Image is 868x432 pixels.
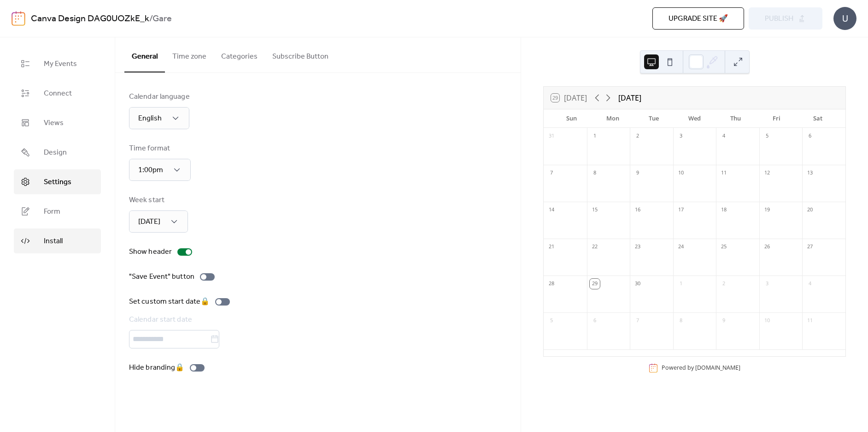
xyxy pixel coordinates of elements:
[14,81,101,106] a: Connect
[618,92,641,103] div: [DATE]
[44,59,77,70] span: My Events
[633,279,643,289] div: 30
[762,131,772,141] div: 5
[590,316,600,326] div: 6
[797,109,838,128] div: Sat
[652,7,744,30] button: Upgrade site 🚀
[662,364,740,372] div: Powered by
[129,143,189,154] div: Time format
[805,205,815,215] div: 20
[14,169,101,194] a: Settings
[719,168,729,178] div: 11
[129,246,172,258] div: Show header
[805,279,815,289] div: 4
[138,215,160,229] span: [DATE]
[546,168,557,178] div: 7
[44,118,64,129] span: Views
[805,131,815,141] div: 6
[124,37,165,72] button: General
[14,199,101,224] a: Form
[756,109,797,128] div: Fri
[44,206,60,217] span: Form
[14,228,101,253] a: Install
[715,109,756,128] div: Thu
[546,316,557,326] div: 5
[546,279,557,289] div: 28
[14,51,101,76] a: My Events
[12,11,25,26] img: logo
[669,13,728,24] span: Upgrade site 🚀
[805,242,815,252] div: 27
[546,242,557,252] div: 21
[676,242,686,252] div: 24
[719,205,729,215] div: 18
[546,205,557,215] div: 14
[719,131,729,141] div: 4
[44,88,72,99] span: Connect
[719,242,729,252] div: 25
[138,163,163,177] span: 1:00pm
[149,10,152,28] b: /
[762,168,772,178] div: 12
[590,242,600,252] div: 22
[152,10,172,28] b: Gare
[590,168,600,178] div: 8
[551,109,592,128] div: Sun
[44,177,71,188] span: Settings
[590,279,600,289] div: 29
[762,316,772,326] div: 10
[719,316,729,326] div: 9
[676,168,686,178] div: 10
[633,205,643,215] div: 16
[633,316,643,326] div: 7
[590,131,600,141] div: 1
[44,147,67,158] span: Design
[805,168,815,178] div: 13
[14,110,101,135] a: Views
[695,364,740,372] a: [DOMAIN_NAME]
[762,205,772,215] div: 19
[590,205,600,215] div: 15
[546,131,557,141] div: 31
[762,242,772,252] div: 26
[676,131,686,141] div: 3
[214,37,265,72] button: Categories
[676,316,686,326] div: 8
[592,109,633,128] div: Mon
[31,10,149,28] a: Canva Design DAG0UOZkE_k
[719,279,729,289] div: 2
[762,279,772,289] div: 3
[676,279,686,289] div: 1
[833,7,856,30] div: U
[129,271,194,282] div: "Save Event" button
[44,236,63,247] span: Install
[138,111,162,126] span: English
[633,168,643,178] div: 9
[129,91,190,102] div: Calendar language
[14,140,101,165] a: Design
[633,131,643,141] div: 2
[633,109,674,128] div: Tue
[165,37,214,72] button: Time zone
[129,195,186,206] div: Week start
[676,205,686,215] div: 17
[265,37,336,72] button: Subscribe Button
[633,242,643,252] div: 23
[805,316,815,326] div: 11
[674,109,715,128] div: Wed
